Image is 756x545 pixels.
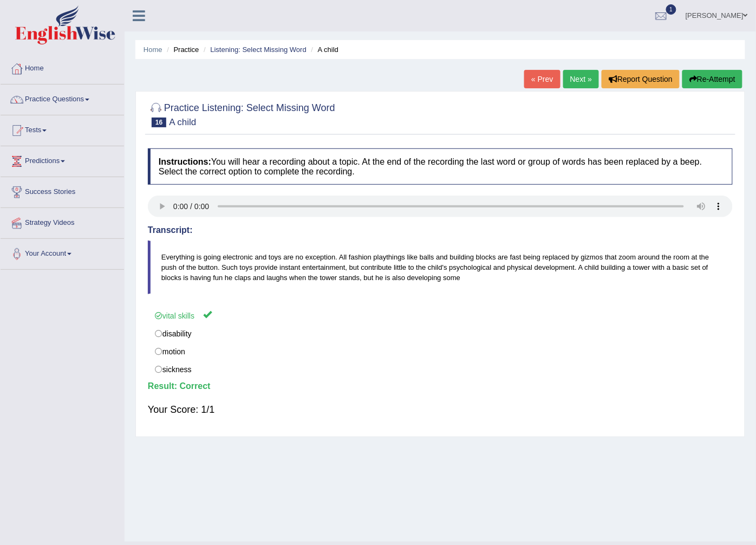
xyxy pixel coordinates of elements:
[148,225,733,235] h4: Transcript:
[1,85,124,112] a: Practice Questions
[666,4,677,15] span: 1
[1,115,124,142] a: Tests
[164,44,199,55] li: Practice
[159,157,211,166] b: Instructions:
[148,360,733,379] label: sickness
[144,46,162,54] a: Home
[309,44,339,55] li: A child
[563,70,599,88] a: Next »
[148,100,335,127] h2: Practice Listening: Select Missing Word
[148,381,733,391] h4: Result:
[1,177,124,204] a: Success Stories
[152,118,166,127] span: 16
[1,208,124,235] a: Strategy Videos
[148,397,733,423] div: Your Score: 1/1
[148,342,733,361] label: motion
[210,46,307,54] a: Listening: Select Missing Word
[1,239,124,266] a: Your Account
[148,148,733,185] h4: You will hear a recording about a topic. At the end of the recording the last word or group of wo...
[682,70,742,88] button: Re-Attempt
[1,54,124,81] a: Home
[148,305,733,325] label: vital skills
[148,325,733,343] label: disability
[524,70,560,88] a: « Prev
[1,146,124,173] a: Predictions
[148,241,733,294] blockquote: Everything is going electronic and toys are no exception. All fashion playthings like balls and b...
[602,70,680,88] button: Report Question
[169,117,196,127] small: A child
